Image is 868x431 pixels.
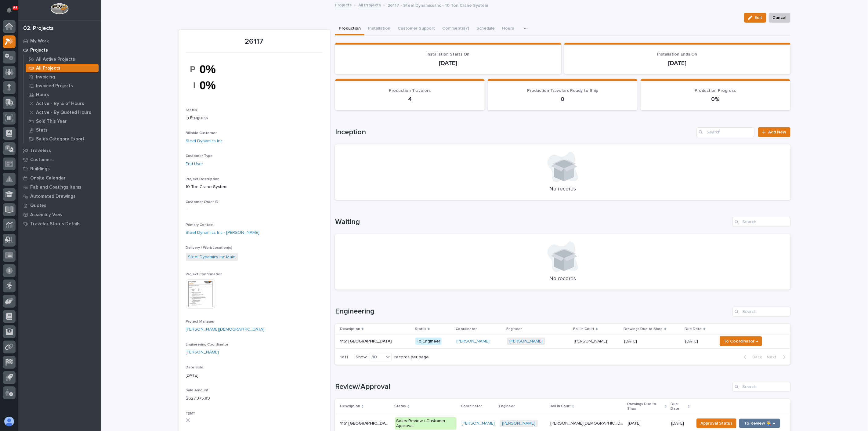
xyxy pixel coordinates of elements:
span: Add New [769,130,787,134]
a: Steel Dynamics Inc - [PERSON_NAME] [186,230,260,236]
p: Engineer [506,326,522,332]
p: [PERSON_NAME][DEMOGRAPHIC_DATA] [550,420,624,426]
p: All Projects [36,66,60,71]
a: Sales Category Export [24,135,101,143]
button: Back [739,354,765,360]
p: 1 of 1 [335,350,353,365]
p: Active - By Quoted Hours [36,110,91,115]
p: [DATE] [572,60,783,67]
div: Search [732,307,790,317]
a: Invoiced Projects [24,81,101,90]
p: Hours [36,92,49,98]
p: Engineer [499,403,515,410]
a: Traveler Status Details [18,219,101,228]
p: [DATE] [624,338,638,344]
button: To Review 👨‍🏭 → [739,418,780,428]
p: 0 [495,96,630,103]
a: Assembly View [18,210,101,219]
p: Status [394,403,406,410]
p: - [186,207,323,213]
a: Active - By Quoted Hours [24,108,101,117]
h1: Waiting [335,218,730,226]
p: [DATE] [186,372,323,379]
input: Search [732,217,790,227]
a: All Projects [24,64,101,72]
a: Travelers [18,146,101,155]
a: Projects [18,45,101,55]
p: Customers [30,157,54,163]
span: Next [767,354,780,360]
img: Workspace Logo [50,3,68,14]
span: Customer Type [186,154,213,158]
p: 4 [342,96,478,103]
span: Date Sold [186,366,204,369]
button: Production [335,23,364,35]
p: Ball In Court [550,403,571,410]
h1: Inception [335,128,694,137]
span: Installation Ends On [657,52,697,56]
p: Due Date [671,401,686,412]
span: Primary Contact [186,223,214,227]
p: Drawings Due to Shop [627,401,664,412]
p: 10 Ton Crane System [186,184,323,190]
p: Drawings Due to Shop [624,326,663,332]
p: 115' [GEOGRAPHIC_DATA] [340,338,393,344]
button: Customer Support [394,23,439,35]
div: 30 [369,354,384,360]
button: Schedule [473,23,499,35]
a: End User [186,161,204,167]
button: To Coordinator → [720,336,762,346]
p: Description [340,403,360,410]
span: Back [749,354,762,360]
a: Customers [18,155,101,164]
span: Approval Status [700,420,732,427]
p: No records [342,186,783,193]
a: All Active Projects [24,55,101,63]
p: Active - By % of Hours [36,101,84,107]
p: Traveler Status Details [30,221,81,227]
p: Buildings [30,166,50,172]
p: 115' [GEOGRAPHIC_DATA] [340,420,391,426]
span: Customer Order ID [186,200,219,204]
a: Quotes [18,201,101,210]
img: HCRqlrwt4MWDg2tDi5o4Hf2Z_Y0Fknr_WMdQE8lMzzM [186,56,232,98]
p: 26117 [186,37,323,46]
button: Installation [364,23,394,35]
span: Project Manager [186,320,215,324]
p: Show [356,355,367,360]
p: [DATE] [628,420,642,426]
button: Hours [499,23,518,35]
p: Coordinator [461,403,482,410]
p: [DATE] [342,60,554,67]
p: My Work [30,38,49,44]
tr: 115' [GEOGRAPHIC_DATA]115' [GEOGRAPHIC_DATA] To Engineer[PERSON_NAME] [PERSON_NAME] [PERSON_NAME]... [335,334,790,348]
button: Edit [744,13,766,23]
span: Sale Amount [186,389,209,392]
h1: Engineering [335,307,730,316]
input: Search [732,382,790,392]
a: [PERSON_NAME] [502,421,535,426]
div: Notifications65 [8,7,16,17]
div: To Engineer [415,338,442,345]
p: Status [415,326,426,332]
p: $ 527,375.89 [186,395,323,402]
button: Approval Status [696,418,736,428]
p: Invoicing [36,74,55,80]
span: Production Travelers [389,89,431,93]
p: Fab and Coatings Items [30,185,81,190]
p: 26117 - Steel Dynamics Inc - 10 Ton Crane System [388,2,488,8]
input: Search [696,127,754,137]
span: Delivery / Work Location(s) [186,246,233,250]
a: [PERSON_NAME] [457,339,490,344]
p: No records [342,276,783,282]
a: [PERSON_NAME] [509,339,543,344]
button: Comments (7) [439,23,473,35]
p: 65 [13,6,17,10]
span: Cancel [773,14,787,21]
p: Sold This Year [36,119,67,124]
a: Sold This Year [24,117,101,125]
p: Coordinator [456,326,477,332]
span: Project Description [186,177,220,181]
